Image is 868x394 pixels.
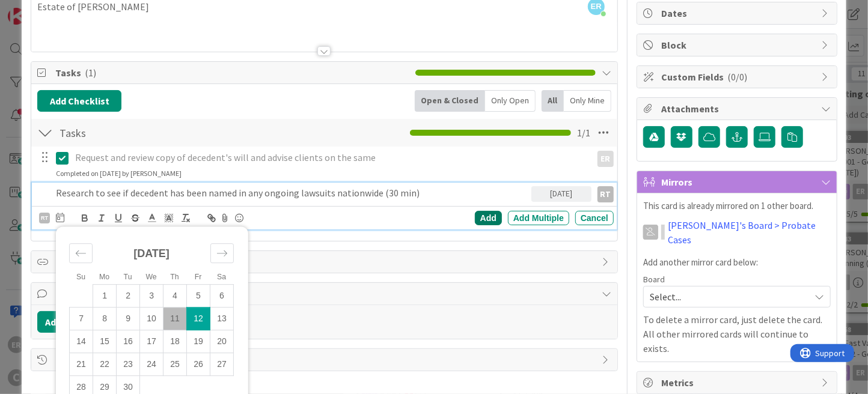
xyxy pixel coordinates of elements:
p: To delete a mirror card, just delete the card. All other mirrored cards will continue to exists. [643,312,831,356]
span: Links [55,255,596,269]
td: Sunday, 09/07/2025 12:00 PM [70,308,93,330]
small: We [146,273,157,282]
td: Wednesday, 09/03/2025 12:00 PM [140,285,164,308]
a: [PERSON_NAME]'s Board > Probate Cases [668,218,831,247]
small: Tu [124,273,132,282]
span: ( 1 ) [85,67,96,79]
small: Sa [217,273,226,282]
span: Block [661,38,815,52]
span: Select... [650,288,804,305]
td: Tuesday, 09/09/2025 12:00 PM [117,308,140,330]
td: Wednesday, 09/17/2025 12:00 PM [140,330,164,353]
small: Su [76,273,85,282]
small: Mo [99,273,109,282]
span: Custom Fields [661,70,815,84]
div: ER [598,151,614,167]
div: RT [598,186,614,202]
p: Add another mirror card below: [643,256,831,270]
span: Dates [661,6,815,20]
td: Tuesday, 09/16/2025 12:00 PM [117,330,140,353]
td: Tuesday, 09/23/2025 12:00 PM [117,353,140,376]
td: Friday, 09/26/2025 12:00 PM [187,353,210,376]
div: Add [475,211,502,225]
button: Add Checklist [37,90,121,112]
td: Wednesday, 09/24/2025 12:00 PM [140,353,164,376]
div: Only Open [485,90,536,112]
td: Tuesday, 09/02/2025 12:00 PM [117,285,140,308]
span: Mirrors [661,175,815,189]
div: Move backward to switch to the previous month. [69,244,93,264]
td: Wednesday, 09/10/2025 12:00 PM [140,308,164,330]
td: Thursday, 09/11/2025 12:00 PM [164,308,187,330]
input: Add Checklist... [55,122,302,144]
div: Open & Closed [415,90,485,112]
td: Monday, 09/08/2025 12:00 PM [93,308,117,330]
td: Saturday, 09/27/2025 12:00 PM [210,353,234,376]
td: Monday, 09/15/2025 12:00 PM [93,330,117,353]
div: Move forward to switch to the next month. [210,244,234,264]
small: Fr [195,273,202,282]
span: Comments [55,286,596,301]
div: All [542,90,564,112]
p: Research to see if decedent has been named in any ongoing lawsuits nationwide (30 min) [56,186,527,200]
button: Add Comment [37,311,115,333]
td: Selected. Friday, 09/12/2025 12:00 PM [187,308,210,330]
td: Sunday, 09/21/2025 12:00 PM [70,353,93,376]
td: Saturday, 09/13/2025 12:00 PM [210,308,234,330]
div: Only Mine [564,90,611,112]
div: Completed on [DATE] by [PERSON_NAME] [56,168,182,179]
p: This card is already mirrored on 1 other board. [643,199,831,213]
td: Saturday, 09/06/2025 12:00 PM [210,285,234,308]
span: ( 0/0 ) [727,71,747,83]
span: History [55,353,596,367]
td: Friday, 09/05/2025 12:00 PM [187,285,210,308]
strong: [DATE] [133,248,170,260]
td: Thursday, 09/04/2025 12:00 PM [164,285,187,308]
span: Board [643,275,665,283]
td: Monday, 09/22/2025 12:00 PM [93,353,117,376]
td: Thursday, 09/18/2025 12:00 PM [164,330,187,353]
span: 1 / 1 [577,126,590,140]
td: Friday, 09/19/2025 12:00 PM [187,330,210,353]
td: Thursday, 09/25/2025 12:00 PM [164,353,187,376]
td: Saturday, 09/20/2025 12:00 PM [210,330,234,353]
p: Request and review copy of decedent's will and advise clients on the same [75,151,586,165]
span: Metrics [661,375,815,390]
span: Tasks [55,65,409,80]
div: Add Multiple [508,211,569,225]
small: Th [170,273,179,282]
span: Support [25,2,55,16]
div: Cancel [575,211,614,225]
td: Monday, 09/01/2025 12:00 PM [93,285,117,308]
div: [DATE] [531,186,591,202]
div: RT [39,213,50,223]
span: Attachments [661,102,815,116]
td: Sunday, 09/14/2025 12:00 PM [70,330,93,353]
